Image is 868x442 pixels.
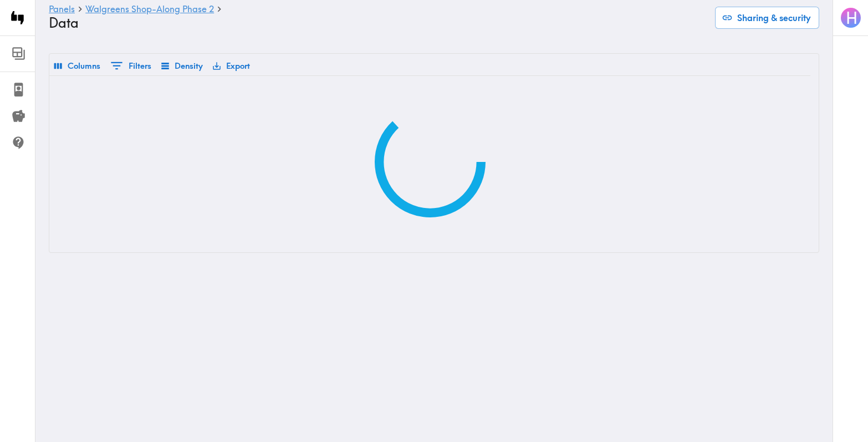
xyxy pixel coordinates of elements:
[7,7,29,29] img: Instapanel
[108,56,154,75] button: Show filters
[159,57,206,75] button: Density
[52,57,103,75] button: Select columns
[85,4,214,15] a: Walgreens Shop-Along Phase 2
[840,7,862,29] button: H
[715,7,819,29] button: Sharing & security
[846,8,857,28] span: H
[210,57,253,75] button: Export
[49,15,706,31] h4: Data
[49,4,75,15] a: Panels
